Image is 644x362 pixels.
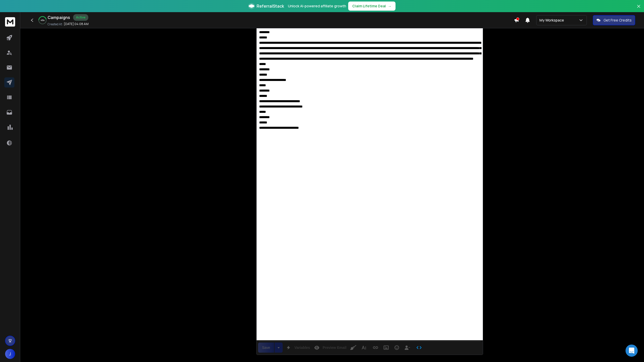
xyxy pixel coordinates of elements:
[5,349,15,359] button: J
[593,15,635,25] button: Get Free Credits
[371,343,380,353] button: Insert Link (Ctrl+K)
[64,22,89,26] p: [DATE] 04:08 AM
[48,14,70,20] h1: Campaigns
[403,343,412,353] button: Insert Unsubscribe Link
[293,346,311,350] span: Variables
[257,3,284,9] span: ReferralStack
[348,343,358,353] button: Clean HTML
[348,2,396,11] button: Claim Lifetime Deal→
[635,3,642,15] button: Close banner
[258,343,274,353] div: Save
[288,4,346,9] p: Unlock AI-powered affiliate growth
[73,14,88,21] div: Active
[284,343,311,353] button: Variables
[359,343,369,353] button: More Text
[539,18,566,23] p: My Workspace
[604,18,632,23] p: Get Free Credits
[381,343,391,353] button: Insert Image (Ctrl+P)
[40,19,45,22] p: 46 %
[392,343,402,353] button: Emoticons
[322,346,347,350] span: Preview Email
[388,4,391,9] span: →
[48,22,63,26] p: Created At:
[312,343,347,353] button: Preview Email
[626,345,638,357] div: Open Intercom Messenger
